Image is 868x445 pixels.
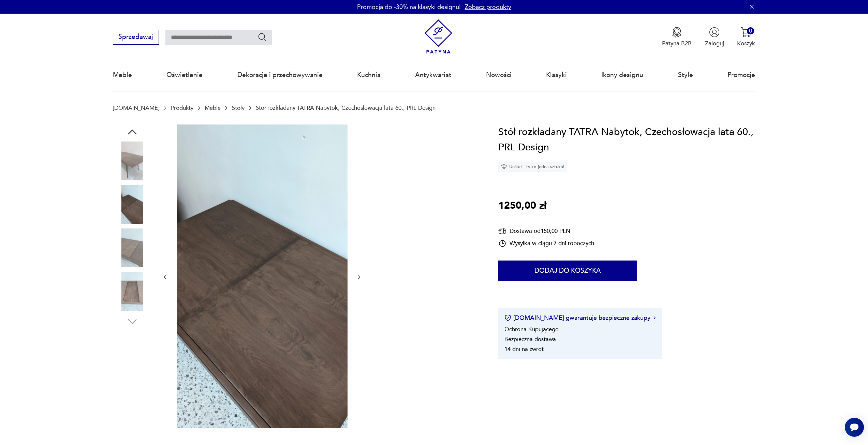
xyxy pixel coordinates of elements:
[678,59,693,91] a: Style
[709,27,720,38] img: Ikonka użytkownika
[662,27,692,47] button: Patyna B2B
[421,19,456,54] img: Patyna - sklep z meblami i dekoracjami vintage
[498,227,506,235] img: Ikona dostawy
[737,40,755,47] p: Koszyk
[501,164,507,170] img: Ikona diamentu
[113,105,159,111] a: [DOMAIN_NAME]
[504,314,656,322] button: [DOMAIN_NAME] gwarantuje bezpieczne zakupy
[504,345,544,353] li: 14 dni na zwrot
[177,124,348,428] img: Zdjęcie produktu Stół rozkładany TATRA Nabytok, Czechosłowacja lata 60., PRL Design
[357,3,461,11] p: Promocja do -30% na klasyki designu!
[498,198,546,214] p: 1250,00 zł
[232,105,245,111] a: Stoły
[113,228,152,267] img: Zdjęcie produktu Stół rozkładany TATRA Nabytok, Czechosłowacja lata 60., PRL Design
[113,185,152,224] img: Zdjęcie produktu Stół rozkładany TATRA Nabytok, Czechosłowacja lata 60., PRL Design
[727,59,755,91] a: Promocje
[113,35,159,40] a: Sprzedawaj
[546,59,567,91] a: Klasyki
[237,59,323,91] a: Dekoracje i przechowywanie
[486,59,512,91] a: Nowości
[601,59,643,91] a: Ikony designu
[113,272,152,311] img: Zdjęcie produktu Stół rozkładany TATRA Nabytok, Czechosłowacja lata 60., PRL Design
[747,27,754,34] div: 0
[256,105,436,111] p: Stół rozkładany TATRA Nabytok, Czechosłowacja lata 60., PRL Design
[662,27,692,47] a: Ikona medaluPatyna B2B
[662,40,692,47] p: Patyna B2B
[498,239,594,248] div: Wysyłka w ciągu 7 dni roboczych
[845,418,864,437] iframe: Smartsupp widget button
[113,142,152,180] img: Zdjęcie produktu Stół rozkładany TATRA Nabytok, Czechosłowacja lata 60., PRL Design
[166,59,203,91] a: Oświetlenie
[415,59,451,91] a: Antykwariat
[498,162,567,172] div: Unikat - tylko jedna sztuka!
[504,314,511,321] img: Ikona certyfikatu
[171,105,193,111] a: Produkty
[258,32,267,42] button: Szukaj
[705,27,724,47] button: Zaloguj
[113,30,159,45] button: Sprzedawaj
[465,3,511,11] a: Zobacz produkty
[498,227,594,235] div: Dostawa od 150,00 PLN
[504,335,556,343] li: Bezpieczna dostawa
[653,316,656,320] img: Ikona strzałki w prawo
[741,27,751,38] img: Ikona koszyka
[504,325,559,333] li: Ochrona Kupującego
[498,124,755,155] h1: Stół rozkładany TATRA Nabytok, Czechosłowacja lata 60., PRL Design
[205,105,221,111] a: Meble
[705,40,724,47] p: Zaloguj
[113,59,132,91] a: Meble
[498,261,637,281] button: Dodaj do koszyka
[672,27,682,38] img: Ikona medalu
[357,59,381,91] a: Kuchnia
[737,27,755,47] button: 0Koszyk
